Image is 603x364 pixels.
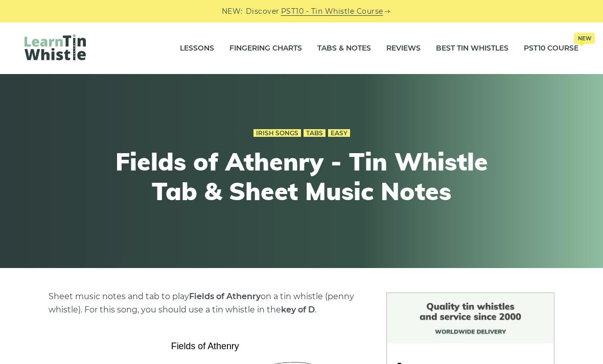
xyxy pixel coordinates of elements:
[328,129,350,137] a: Easy
[317,36,371,61] a: Tabs & Notes
[253,129,301,137] a: Irish Songs
[436,36,508,61] a: Best Tin Whistles
[25,34,86,60] img: LearnTinWhistle.com
[229,36,302,61] a: Fingering Charts
[524,36,578,61] a: PST10 CourseNew
[304,129,326,137] a: Tabs
[386,36,421,61] a: Reviews
[574,33,595,44] span: New
[113,147,490,206] h1: Fields of Athenry - Tin Whistle Tab & Sheet Music Notes
[180,36,214,61] a: Lessons
[281,305,315,314] strong: key of D
[49,290,361,317] p: Sheet music notes and tab to play on a tin whistle (penny whistle). For this song, you should use...
[189,292,261,301] strong: Fields of Athenry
